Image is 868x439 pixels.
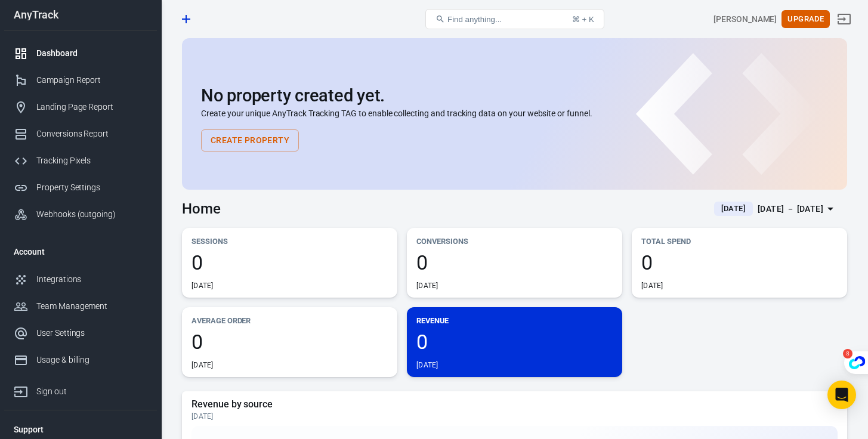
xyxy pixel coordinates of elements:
[201,129,299,152] button: Create Property
[416,314,613,327] p: Revenue
[716,203,750,215] span: [DATE]
[416,235,613,248] p: Conversions
[36,181,147,194] div: Property Settings
[4,174,157,201] a: Property Settings
[191,235,388,248] p: Sessions
[758,202,823,217] div: [DATE] － [DATE]
[191,314,388,327] p: Average Order
[416,360,438,370] div: [DATE]
[4,266,157,293] a: Integrations
[4,293,157,320] a: Team Management
[827,381,856,409] div: Open Intercom Messenger
[36,128,147,140] div: Conversions Report
[36,74,147,86] div: Campaign Report
[36,154,147,167] div: Tracking Pixels
[191,332,388,352] span: 0
[4,347,157,373] a: Usage & billing
[36,327,147,339] div: User Settings
[191,398,838,410] h5: Revenue by source
[201,107,828,120] p: Create your unique AnyTrack Tracking TAG to enable collecting and tracking data on your website o...
[572,15,594,24] div: ⌘ + K
[36,300,147,313] div: Team Management
[781,10,830,29] button: Upgrade
[4,94,157,120] a: Landing Page Report
[4,10,157,20] div: AnyTrack
[4,320,157,347] a: User Settings
[191,412,838,421] div: [DATE]
[36,101,147,113] div: Landing Page Report
[36,385,147,398] div: Sign out
[4,67,157,94] a: Campaign Report
[641,235,838,248] p: Total Spend
[176,9,196,29] a: Create new property
[191,252,388,273] span: 0
[4,201,157,228] a: Webhooks (outgoing)
[36,208,147,221] div: Webhooks (outgoing)
[705,199,847,219] button: [DATE][DATE] － [DATE]
[201,86,828,105] h2: No property created yet.
[641,252,838,273] span: 0
[36,273,147,286] div: Integrations
[36,47,147,60] div: Dashboard
[4,237,157,266] li: Account
[4,147,157,174] a: Tracking Pixels
[182,200,221,217] h3: Home
[713,13,777,26] div: Account id: juSFbWAb
[4,373,157,405] a: Sign out
[416,252,613,273] span: 0
[4,120,157,147] a: Conversions Report
[447,15,502,24] span: Find anything...
[425,9,604,29] button: Find anything...⌘ + K
[36,354,147,366] div: Usage & billing
[4,40,157,67] a: Dashboard
[830,5,858,33] a: Sign out
[416,332,613,352] span: 0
